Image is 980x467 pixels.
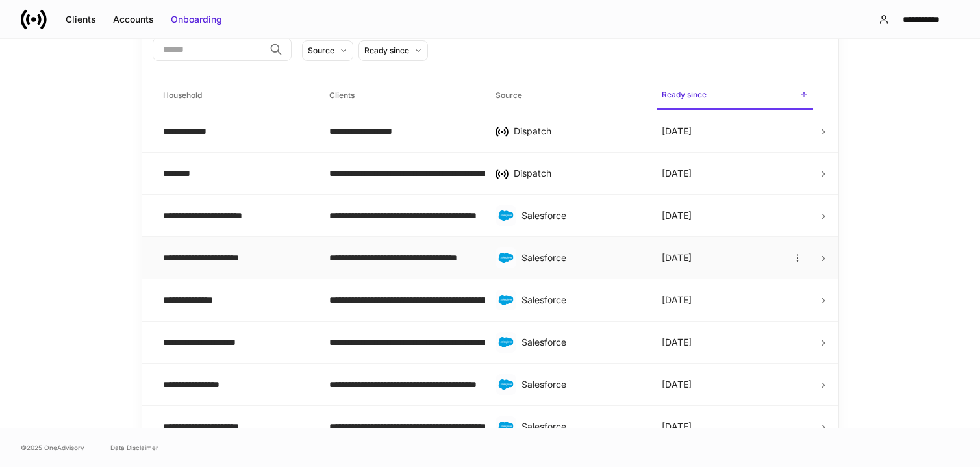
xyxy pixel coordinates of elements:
p: [DATE] [662,251,692,264]
div: Source [308,44,334,57]
div: Onboarding [171,13,222,26]
button: Clients [57,9,105,30]
div: Salesforce [521,378,641,391]
div: Salesforce [521,336,641,349]
p: [DATE] [662,209,692,222]
h6: Household [163,89,202,101]
span: Source [490,82,646,109]
h6: Clients [329,89,355,101]
p: [DATE] [662,420,692,433]
a: Data Disclaimer [110,442,158,453]
div: Clients [66,13,96,26]
span: Household [158,82,314,109]
div: Salesforce [521,251,641,264]
span: Clients [324,82,480,109]
p: [DATE] [662,336,692,349]
h6: Ready since [662,88,707,101]
div: Ready since [364,44,409,57]
span: © 2025 OneAdvisory [21,442,84,453]
div: Salesforce [521,420,641,433]
div: Dispatch [514,167,641,180]
div: Dispatch [514,125,641,138]
span: Ready since [657,82,812,110]
p: [DATE] [662,294,692,307]
div: Salesforce [521,294,641,307]
p: [DATE] [662,125,692,138]
button: Onboarding [162,9,231,30]
button: Source [302,40,353,61]
p: [DATE] [662,167,692,180]
button: Accounts [105,9,162,30]
button: Ready since [358,40,428,61]
div: Salesforce [521,209,641,222]
p: [DATE] [662,378,692,391]
div: Accounts [113,13,154,26]
h6: Source [496,89,522,101]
